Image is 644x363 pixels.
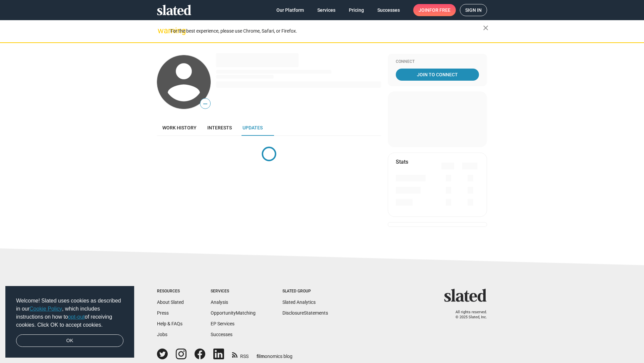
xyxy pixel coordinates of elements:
mat-icon: warning [158,27,166,35]
a: filmonomics blog [257,348,292,360]
a: dismiss cookie message [16,334,123,347]
a: Cookie Policy [30,306,62,312]
a: opt-out [68,314,85,320]
a: About Slated [157,299,184,305]
a: Slated Analytics [282,299,316,305]
a: Sign in [460,4,487,16]
div: Resources [157,289,184,294]
span: for free [429,4,450,16]
p: All rights reserved. © 2025 Slated, Inc. [448,310,487,320]
span: Updates [243,125,263,130]
span: film [257,354,265,359]
a: Pricing [343,4,369,16]
span: Sign in [465,4,482,16]
mat-icon: close [482,24,490,32]
span: Work history [162,125,197,130]
a: Press [157,310,169,316]
div: Services [211,289,256,294]
a: Join To Connect [396,69,479,81]
a: Jobs [157,332,167,337]
a: Successes [211,332,232,337]
span: Join [419,4,450,16]
a: Joinfor free [413,4,456,16]
span: — [200,99,210,108]
div: cookieconsent [5,286,134,358]
a: EP Services [211,321,234,326]
span: Our Platform [276,4,304,16]
mat-card-title: Stats [396,158,408,165]
a: Help & FAQs [157,321,182,326]
a: Analysis [211,299,228,305]
span: Pricing [349,4,364,16]
a: Successes [372,4,405,16]
a: RSS [232,349,249,360]
a: Services [312,4,341,16]
a: Interests [202,120,237,136]
div: Connect [396,59,479,65]
span: Interests [207,125,232,130]
a: DisclosureStatements [282,310,328,316]
a: Our Platform [271,4,309,16]
span: Successes [377,4,400,16]
span: Welcome! Slated uses cookies as described in our , which includes instructions on how to of recei... [16,297,123,329]
div: Slated Group [282,289,328,294]
a: Work history [157,120,202,136]
span: Join To Connect [397,69,478,81]
a: Updates [237,120,268,136]
a: OpportunityMatching [211,310,256,316]
div: For the best experience, please use Chrome, Safari, or Firefox. [170,27,483,36]
span: Services [317,4,335,16]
